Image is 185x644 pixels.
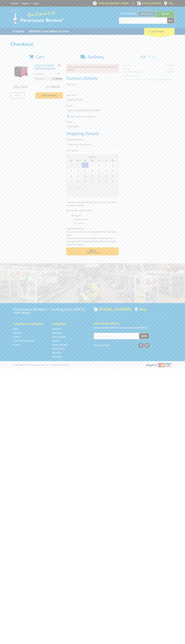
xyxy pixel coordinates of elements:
a: Remove from cart [58,64,60,67]
label: First name [66,83,119,86]
span: 2 [82,162,88,168]
span: [DATE] [89,156,96,158]
span: 1 [75,162,81,168]
h5: Categories [52,322,86,326]
label: Who will pick up the order? [66,209,119,212]
label: Myself [74,213,82,218]
span: 13 [110,168,117,173]
label: Phone [66,120,119,123]
span: 16 [82,174,88,179]
span: 1 [89,185,95,190]
span: 29 [75,185,81,190]
span: Mo [75,159,81,162]
span: 19 [103,174,109,179]
input: Please select who will pick up the order. [72,219,73,220]
em: Paramount Browns will contact you when your order is ready for pickup [66,201,117,207]
span: Sa [110,159,117,162]
input: Please enter your email address. [66,108,119,113]
span: Next [89,249,96,252]
a: Gepps Cross [138,11,156,16]
button: Go [167,18,174,23]
label: Pick Up Date [66,149,119,152]
span: 26 [103,179,109,184]
span: We [89,159,95,162]
a: Go to the Machinery page [52,331,62,334]
a: Go to the About Us page [13,331,22,334]
a: Mount [PERSON_NAME] [156,11,175,21]
a: Log in [33,2,39,5]
input: Please enter your telephone number. [66,124,119,129]
div: ® Copyright 2025 Paramount Browns'. All Rights Reserved. [11,363,175,367]
a: Keep Shopping [35,92,63,99]
a: Go to the Terms and Conditions page [13,339,34,342]
p: Pickup Date needs to be on or between [DATE] and [DATE] [66,64,119,73]
span: Th [96,159,102,162]
span: 23 [82,179,88,184]
span: Tu [82,159,88,162]
a: Go to the registration page [22,2,30,5]
label: Sign up for the newsletter [70,115,95,118]
span: 8:00am - 5:00pm [112,2,128,5]
span: (1 item) [155,30,164,33]
h5: Join our Newsletter [94,322,172,325]
span: 2 [96,185,102,190]
a: Go to the Home page [13,327,19,330]
span: 22 [75,179,81,184]
span: 3 [103,185,109,190]
a: View a map of Gepps Cross location [135,307,147,311]
span: 10 [103,190,109,196]
span: 3 [89,162,95,168]
a: Go to the Skip Bins page [52,351,61,354]
span: 11 [96,168,102,173]
input: Your email address [94,333,139,339]
label: Shipping Method [66,138,119,141]
span: 21 [68,179,74,184]
span: 4 [110,185,117,190]
h3: Paramount Browns' - Trading since [DATE] [13,307,91,311]
h5: Corporate Information [13,322,47,326]
span: 7 [82,190,88,196]
div: [PHONE_NUMBER] [94,307,132,311]
span: Sub Total [14,85,27,89]
p: [STREET_ADDRESS] [13,311,91,314]
p: Item total: [34,77,63,81]
p: $1,399.00 [34,72,48,75]
label: Email [66,104,119,107]
span: $1,399.00 [46,85,60,89]
select: Please select a shipping method. [66,142,119,147]
a: Go to the Timber Supplies page [52,343,67,346]
span: 10 [89,168,95,173]
span: Fr [103,159,109,162]
span: 4 [96,162,102,168]
span: OPEN [DATE] [99,2,128,5]
span: 20 [110,174,117,179]
span: 14 [68,174,74,179]
span: 24 [89,179,95,184]
a: Print [11,92,24,99]
a: Go to the Contact page [13,335,21,338]
img: PayPal, Mastercard, Visa accepted [145,363,172,367]
span: 12 [103,168,109,173]
p: Keep up to date with the latest news and special offers. [94,326,172,329]
a: Go to the Hardware page [52,327,62,330]
span: 17 [89,174,95,179]
a: Go to the Wheelie Bins page [52,347,65,350]
a: Go to the Privacy page [13,343,20,346]
a: Go to the Contact page [11,2,18,5]
span: 5 [103,162,109,168]
input: Search [119,18,167,23]
h2: Shipping Details [66,131,119,136]
span: 27 [110,179,117,184]
span: 8 [89,190,95,196]
img: Paramount Browns' [11,9,63,24]
div: Stay Connected [94,342,149,348]
span: 25 [96,179,102,184]
span: 30 [82,185,88,190]
span: 11 [110,190,117,196]
input: Please enter your last name. [66,97,119,102]
span: Delivery [88,54,104,60]
span: 9 [96,190,102,196]
span: 5 [68,190,74,196]
a: Go to the Products page [11,28,26,35]
label: Last name [66,93,119,97]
